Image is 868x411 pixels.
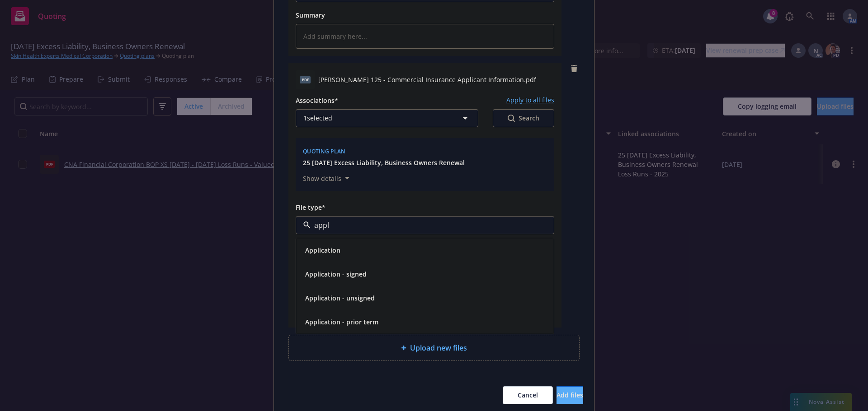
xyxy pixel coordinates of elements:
[296,109,478,127] button: 1selected
[300,76,311,83] span: pdf
[296,203,325,212] span: File type*
[311,220,536,231] input: Filter by keyword
[557,386,583,404] button: Add files
[296,11,325,19] span: Summary
[296,96,338,105] span: Associations*
[303,113,332,123] span: 1 selected
[493,109,554,127] button: SearchSearch
[305,317,378,327] button: Application - prior term
[318,75,536,84] span: [PERSON_NAME] 125 - Commercial Insurance Applicant Information.pdf
[508,115,515,122] svg: Search
[508,114,539,123] div: Search
[503,386,553,404] button: Cancel
[303,158,465,167] button: 25 [DATE] Excess Liability, Business Owners Renewal
[305,269,367,279] button: Application - signed
[518,391,538,399] span: Cancel
[305,293,375,303] button: Application - unsigned
[506,95,554,106] button: Apply to all files
[288,335,580,361] div: Upload new files
[303,148,345,155] span: Quoting plan
[557,391,583,399] span: Add files
[305,245,340,255] button: Application
[410,342,467,353] span: Upload new files
[569,63,580,74] a: remove
[299,173,353,184] button: Show details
